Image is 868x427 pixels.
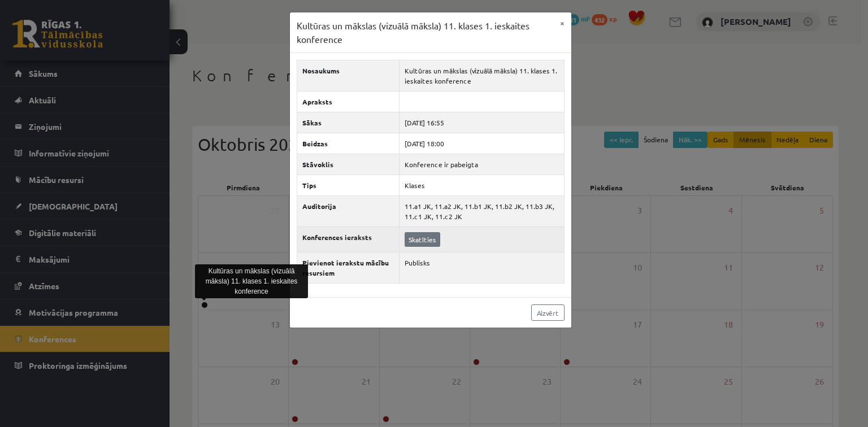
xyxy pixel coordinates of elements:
td: Klases [399,175,564,196]
button: × [553,12,571,34]
a: Skatīties [405,232,440,247]
th: Pievienot ierakstu mācību resursiem [297,252,400,284]
td: Konference ir pabeigta [399,154,564,175]
th: Stāvoklis [297,154,400,175]
td: [DATE] 18:00 [399,133,564,154]
td: [DATE] 16:55 [399,112,564,133]
h3: Kultūras un mākslas (vizuālā māksla) 11. klases 1. ieskaites konference [297,19,553,46]
a: Aizvērt [531,304,565,321]
th: Sākas [297,112,400,133]
th: Konferences ieraksts [297,227,400,252]
td: 11.a1 JK, 11.a2 JK, 11.b1 JK, 11.b2 JK, 11.b3 JK, 11.c1 JK, 11.c2 JK [399,196,564,227]
th: Nosaukums [297,60,400,91]
div: Kultūras un mākslas (vizuālā māksla) 11. klases 1. ieskaites konference [195,264,308,298]
th: Apraksts [297,91,400,112]
th: Auditorija [297,196,400,227]
td: Publisks [399,252,564,284]
th: Beidzas [297,133,400,154]
th: Tips [297,175,400,196]
td: Kultūras un mākslas (vizuālā māksla) 11. klases 1. ieskaites konference [399,60,564,91]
